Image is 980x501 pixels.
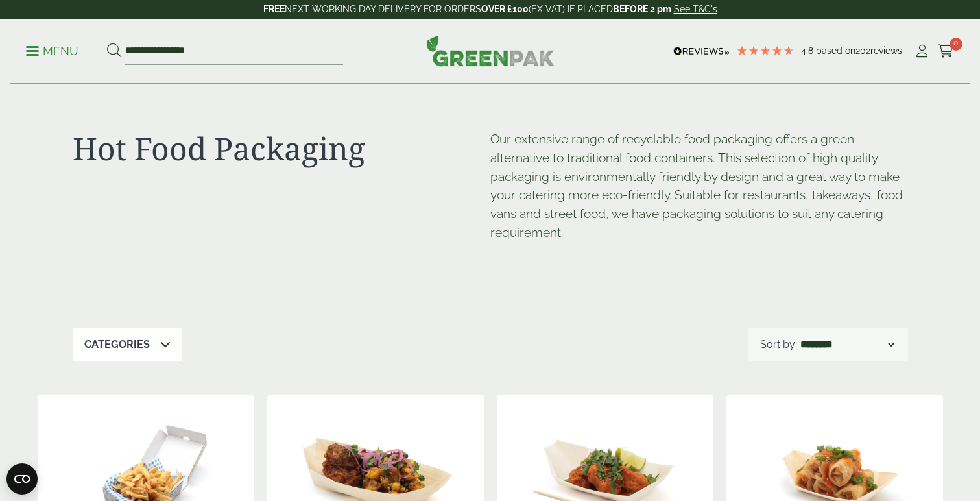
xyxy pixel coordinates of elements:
h1: Hot Food Packaging [73,130,490,167]
strong: OVER £100 [481,4,529,14]
img: GreenPak Supplies [426,35,555,66]
strong: FREE [263,4,285,14]
a: Menu [26,43,78,56]
a: See T&C's [674,4,717,14]
span: 4.8 [801,45,816,56]
img: REVIEWS.io [673,47,730,56]
a: 0 [938,42,954,61]
p: Menu [26,43,78,59]
button: Open CMP widget [6,463,38,495]
span: 202 [855,45,870,56]
i: Cart [938,45,954,58]
i: My Account [914,45,930,58]
span: 0 [950,38,962,51]
p: [URL][DOMAIN_NAME] [490,254,492,255]
div: 4.79 Stars [736,45,795,56]
select: Shop order [798,337,896,352]
span: reviews [870,45,902,56]
p: Sort by [760,337,795,352]
strong: BEFORE 2 pm [613,4,671,14]
span: Based on [816,45,855,56]
p: Our extensive range of recyclable food packaging offers a green alternative to traditional food c... [490,130,908,242]
p: Categories [84,337,150,352]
